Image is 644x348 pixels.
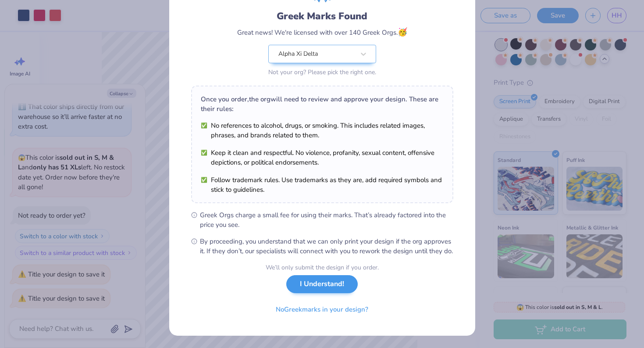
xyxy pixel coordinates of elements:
[398,27,407,37] span: 🥳
[201,121,444,140] li: No references to alcohol, drugs, or smoking. This includes related images, phrases, and brands re...
[286,275,358,293] button: I Understand!
[268,301,376,319] button: NoGreekmarks in your design?
[201,148,444,167] li: Keep it clean and respectful. No violence, profanity, sexual content, offensive depictions, or po...
[277,9,367,23] div: Greek Marks Found
[268,68,376,77] div: Not your org? Please pick the right one.
[266,263,379,272] div: We’ll only submit the design if you order.
[201,175,444,194] li: Follow trademark rules. Use trademarks as they are, add required symbols and stick to guidelines.
[237,26,407,38] div: Great news! We're licensed with over 140 Greek Orgs.
[200,210,453,230] span: Greek Orgs charge a small fee for using their marks. That’s already factored into the price you see.
[201,94,444,114] div: Once you order, the org will need to review and approve your design. These are their rules:
[200,237,453,256] span: By proceeding, you understand that we can only print your design if the org approves it. If they ...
